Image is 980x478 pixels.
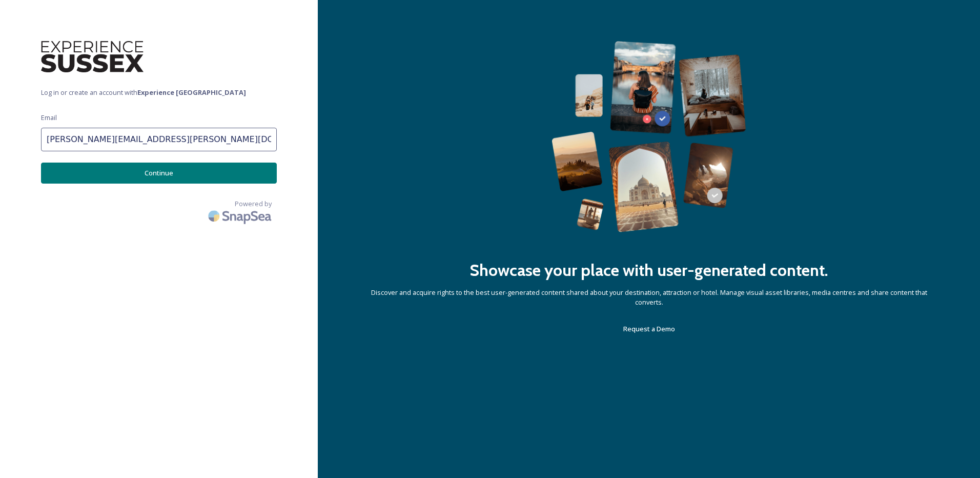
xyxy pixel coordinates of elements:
button: Continue [41,163,277,184]
span: Log in or create an account with [41,88,277,97]
img: WSCC%20ES%20Logo%20-%20Primary%20-%20Black.png [41,41,144,72]
strong: Experience [GEOGRAPHIC_DATA] [137,88,246,97]
input: john.doe@snapsea.io [41,128,277,151]
a: Request a Demo [623,323,675,335]
img: 63b42ca75bacad526042e722_Group%20154-p-800.png [552,41,746,232]
span: Email [41,113,57,123]
span: Request a Demo [623,324,675,333]
span: Discover and acquire rights to the best user-generated content shared about your destination, att... [359,288,939,307]
span: Powered by [235,199,272,209]
img: SnapSea Logo [205,204,277,228]
h2: Showcase your place with user-generated content. [469,258,828,283]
